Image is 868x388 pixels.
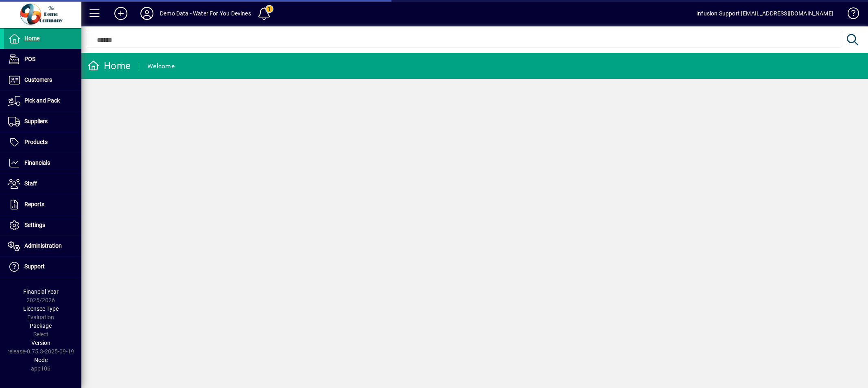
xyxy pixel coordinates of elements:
a: Customers [4,70,81,90]
a: Financials [4,153,81,173]
span: Customers [24,76,52,83]
a: Reports [4,194,81,215]
span: Products [24,139,48,145]
a: Pick and Pack [4,91,81,111]
span: Reports [24,201,44,207]
a: Knowledge Base [842,2,858,28]
span: Financials [24,159,50,166]
span: Node [34,357,48,363]
a: Administration [4,236,81,256]
span: Suppliers [24,118,48,124]
div: Demo Data - Water For You Devines [160,7,251,20]
span: Support [24,263,45,270]
span: Package [30,323,52,329]
a: Suppliers [4,111,81,132]
span: Licensee Type [23,305,59,312]
button: Profile [134,6,160,21]
button: Add [108,6,134,21]
a: POS [4,49,81,70]
a: Products [4,132,81,153]
a: Settings [4,215,81,235]
span: Administration [24,242,62,249]
span: Pick and Pack [24,97,60,104]
a: Support [4,257,81,277]
div: Welcome [147,60,175,73]
span: Version [31,340,50,346]
span: POS [24,56,35,62]
a: Staff [4,174,81,194]
span: Settings [24,222,45,228]
div: Home [87,59,131,72]
span: Home [24,35,39,41]
span: Financial Year [23,288,59,295]
div: Infusion Support [EMAIL_ADDRESS][DOMAIN_NAME] [696,7,833,20]
span: Staff [24,180,37,187]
